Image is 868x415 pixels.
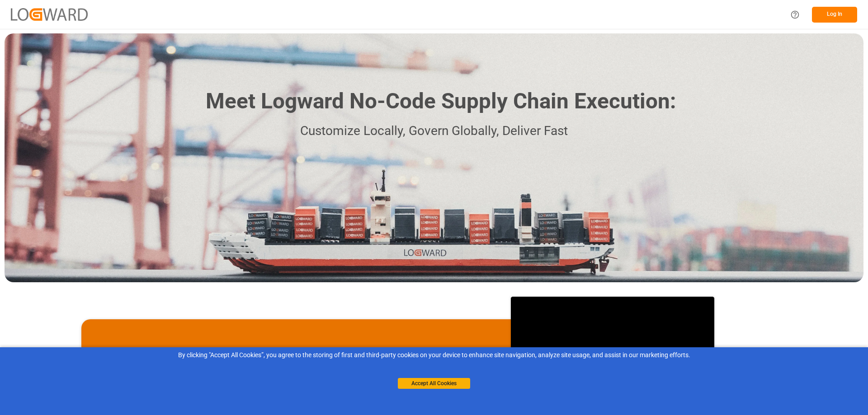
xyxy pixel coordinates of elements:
div: By clicking "Accept All Cookies”, you agree to the storing of first and third-party cookies on yo... [6,350,862,360]
button: Help Center [785,5,805,25]
h1: Meet Logward No-Code Supply Chain Execution: [206,85,676,117]
p: Customize Locally, Govern Globally, Deliver Fast [192,121,676,141]
img: Logward_new_orange.png [11,8,88,20]
button: Log In [812,7,857,23]
button: Accept All Cookies [398,378,470,389]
